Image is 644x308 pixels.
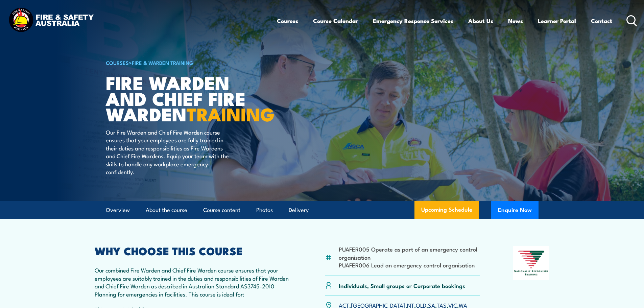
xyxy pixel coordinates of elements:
a: Course Calendar [313,12,358,30]
p: Our Fire Warden and Chief Fire Warden course ensures that your employees are fully trained in the... [106,128,229,175]
h6: > [106,58,273,67]
p: Our combined Fire Warden and Chief Fire Warden course ensures that your employees are suitably tr... [95,266,292,298]
a: Course content [203,201,240,219]
h1: Fire Warden and Chief Fire Warden [106,74,273,122]
a: Courses [277,12,298,30]
a: Delivery [289,201,309,219]
p: Individuals, Small groups or Corporate bookings [339,282,465,289]
a: Photos [256,201,273,219]
strong: TRAINING [187,99,275,127]
a: About Us [468,12,493,30]
li: PUAFER006 Lead an emergency control organisation [339,261,480,269]
img: Nationally Recognised Training logo. [513,246,550,280]
h2: WHY CHOOSE THIS COURSE [95,246,292,255]
a: Emergency Response Services [373,12,453,30]
a: Overview [106,201,130,219]
a: Upcoming Schedule [414,201,479,219]
a: Contact [591,12,612,30]
a: Fire & Warden Training [132,59,193,66]
a: COURSES [106,59,129,66]
a: Learner Portal [538,12,576,30]
button: Enquire Now [491,201,539,219]
a: News [508,12,523,30]
a: About the course [146,201,187,219]
li: PUAFER005 Operate as part of an emergency control organisation [339,245,480,261]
